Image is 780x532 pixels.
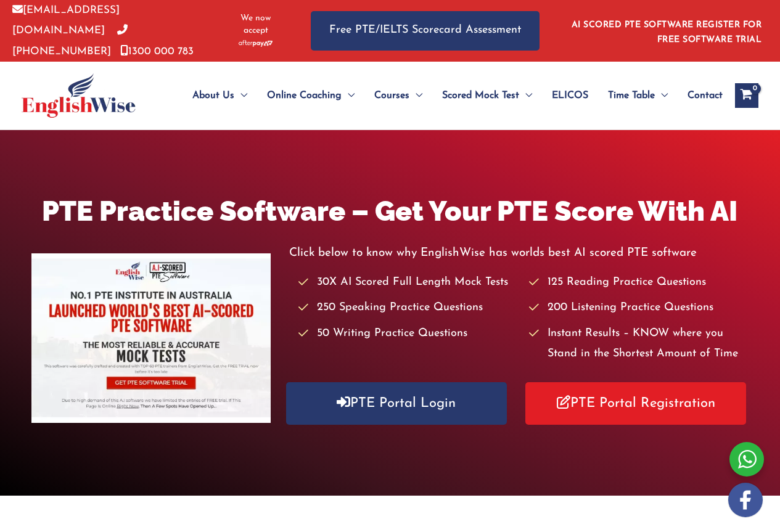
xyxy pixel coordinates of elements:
a: AI SCORED PTE SOFTWARE REGISTER FOR FREE SOFTWARE TRIAL [572,20,762,44]
span: Online Coaching [267,74,342,117]
span: Menu Toggle [234,74,247,117]
a: PTE Portal Login [286,382,507,425]
span: Menu Toggle [655,74,668,117]
span: About Us [192,74,234,117]
img: pte-institute-main [31,253,271,423]
a: Scored Mock TestMenu Toggle [432,74,542,117]
li: 50 Writing Practice Questions [298,324,518,344]
a: Free PTE/IELTS Scorecard Assessment [311,11,540,50]
a: Contact [678,74,723,117]
span: ELICOS [552,74,588,117]
a: About UsMenu Toggle [183,74,257,117]
li: Instant Results – KNOW where you Stand in the Shortest Amount of Time [529,324,749,365]
p: Click below to know why EnglishWise has worlds best AI scored PTE software [289,243,749,263]
a: Time TableMenu Toggle [598,74,678,117]
span: We now accept [231,12,280,37]
img: white-facebook.png [728,483,763,517]
li: 125 Reading Practice Questions [529,272,749,293]
li: 250 Speaking Practice Questions [298,298,518,318]
span: Time Table [608,74,655,117]
li: 30X AI Scored Full Length Mock Tests [298,272,518,293]
a: CoursesMenu Toggle [364,74,432,117]
img: Afterpay-Logo [239,40,273,47]
span: Contact [688,74,723,117]
aside: Header Widget 1 [564,10,768,51]
span: Scored Mock Test [442,74,519,117]
a: [PHONE_NUMBER] [12,25,128,56]
nav: Site Navigation: Main Menu [163,74,723,117]
a: View Shopping Cart, empty [735,83,758,108]
a: PTE Portal Registration [525,382,746,425]
span: Menu Toggle [342,74,355,117]
img: cropped-ew-logo [22,73,136,118]
li: 200 Listening Practice Questions [529,298,749,318]
span: Menu Toggle [519,74,532,117]
a: ELICOS [542,74,598,117]
h1: PTE Practice Software – Get Your PTE Score With AI [31,192,749,231]
span: Courses [374,74,409,117]
a: Online CoachingMenu Toggle [257,74,364,117]
a: 1300 000 783 [120,46,194,57]
a: [EMAIL_ADDRESS][DOMAIN_NAME] [12,5,120,36]
span: Menu Toggle [409,74,422,117]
